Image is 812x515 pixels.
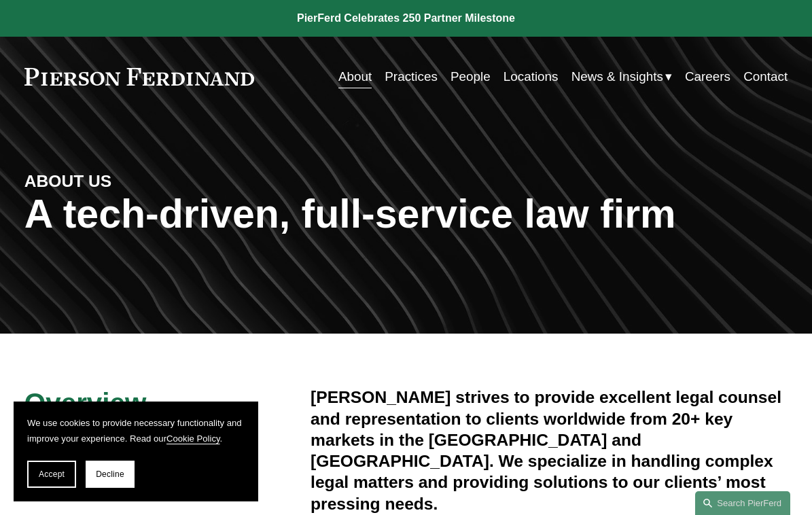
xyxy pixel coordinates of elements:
[685,64,730,90] a: Careers
[24,387,147,419] span: Overview
[27,461,76,488] button: Accept
[27,415,245,447] p: We use cookies to provide necessary functionality and improve your experience. Read our .
[166,433,220,444] a: Cookie Policy
[743,64,788,90] a: Contact
[571,64,672,90] a: folder dropdown
[311,387,788,514] h4: [PERSON_NAME] strives to provide excellent legal counsel and representation to clients worldwide ...
[96,469,124,479] span: Decline
[86,461,135,488] button: Decline
[14,402,258,501] section: Cookie banner
[24,172,111,190] strong: ABOUT US
[39,469,65,479] span: Accept
[695,491,790,515] a: Search this site
[24,192,788,238] h1: A tech-driven, full-service law firm
[504,64,559,90] a: Locations
[451,64,491,90] a: People
[338,64,372,90] a: About
[385,64,438,90] a: Practices
[571,65,663,88] span: News & Insights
